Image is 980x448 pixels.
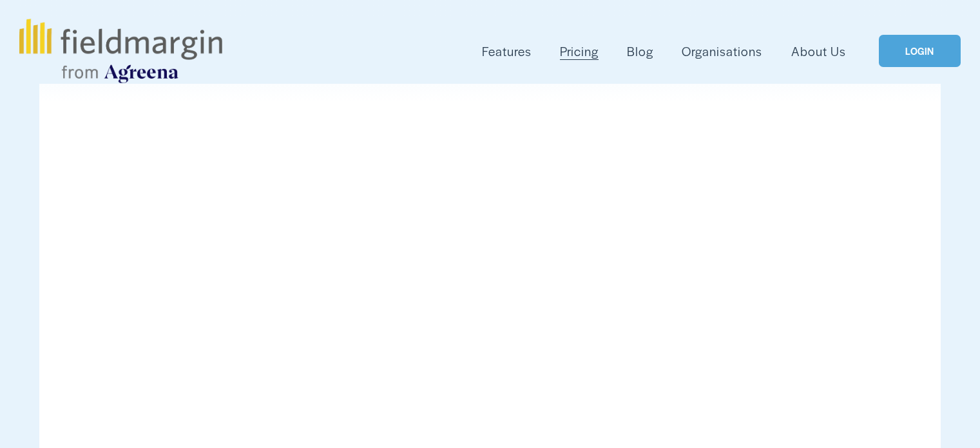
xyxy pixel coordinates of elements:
a: Blog [627,41,653,62]
span: Features [482,42,532,61]
a: folder dropdown [482,41,532,62]
a: About Us [791,41,846,62]
img: fieldmargin.com [19,19,222,83]
a: Organisations [682,41,762,62]
a: LOGIN [879,35,960,68]
a: Pricing [560,41,599,62]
